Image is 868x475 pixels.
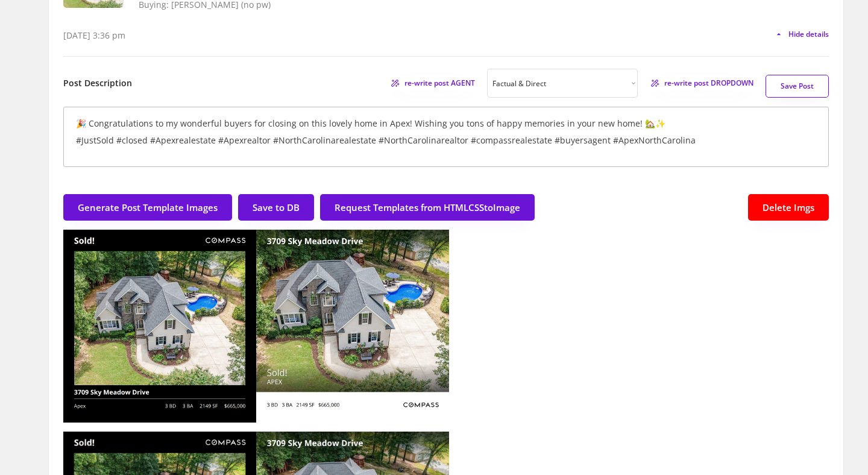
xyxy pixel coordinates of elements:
[238,194,314,221] button: Save to DB
[664,80,753,87] span: re-write post DROPDOWN
[320,194,535,221] button: Request Templates from HTMLCSStoImage
[748,194,829,221] button: Delete Imgs
[774,30,829,39] button: Hide details
[63,230,256,423] img: 796b59d8-ff2c-4b7b-8290-72f1b9e6368f
[788,31,829,38] span: Hide details
[256,230,449,423] img: 6bae1421-6fab-43b2-ad01-dafea43fc22d
[766,75,829,98] button: Save Post
[404,80,475,87] span: re-write post AGENT
[390,76,475,91] button: re-write post AGENT
[650,76,753,91] button: re-write post DROPDOWN
[63,194,232,221] button: Generate Post Template Images
[63,77,132,89] h6: Post Description
[63,30,125,42] div: [DATE] 3:36 pm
